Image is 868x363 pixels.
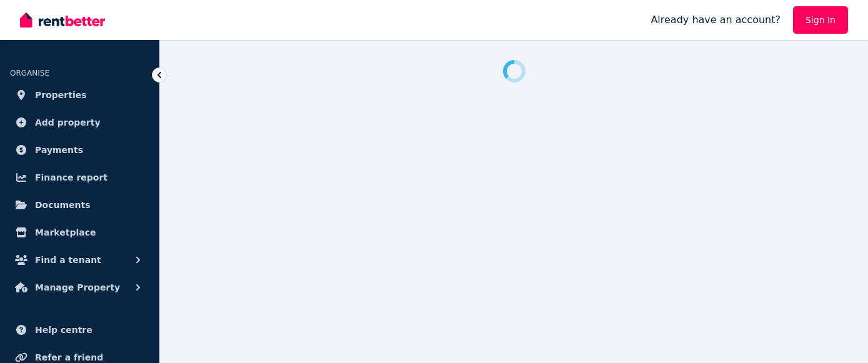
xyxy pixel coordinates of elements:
span: Manage Property [35,280,120,295]
span: Help centre [35,322,92,337]
span: Add property [35,115,101,130]
a: Payments [10,137,149,162]
a: Add property [10,110,149,135]
a: Finance report [10,165,149,190]
span: Documents [35,197,91,212]
span: Already have an account? [651,12,781,27]
span: Properties [35,87,87,102]
span: Finance report [35,170,107,185]
span: Payments [35,142,83,157]
img: RentBetter [20,11,105,29]
a: Documents [10,192,149,217]
a: Help centre [10,317,149,342]
span: Find a tenant [35,252,101,267]
a: Marketplace [10,220,149,245]
span: Marketplace [35,225,96,240]
a: Properties [10,82,149,107]
button: Find a tenant [10,247,149,272]
span: ORGANISE [10,69,49,77]
button: Manage Property [10,275,149,300]
a: Sign In [793,6,848,34]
